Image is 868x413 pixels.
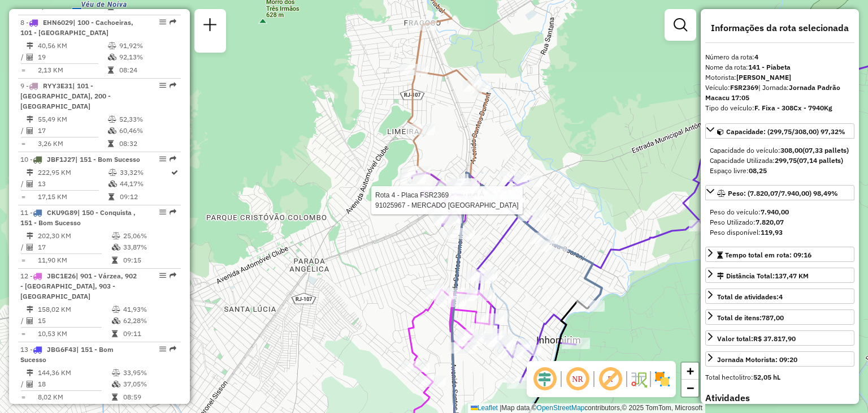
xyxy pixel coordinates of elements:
i: % de utilização da cubagem [112,244,120,251]
em: Rota exportada [170,156,176,162]
em: Opções [159,156,166,162]
strong: (07,33 pallets) [802,146,849,154]
span: 11 - [20,208,136,227]
td: / [20,125,26,136]
span: | 151 - Bom Sucesso [20,345,114,364]
i: % de utilização do peso [108,116,116,123]
td: 33,32% [119,167,170,178]
a: Exibir filtros [669,14,692,36]
span: 8 - [20,18,133,37]
td: 17 [37,242,111,253]
span: JBF1J27 [47,155,75,164]
td: 17,15 KM [37,191,108,203]
img: Fluxo de ruas [630,370,648,388]
div: Motorista: [705,72,854,83]
td: / [20,242,26,253]
span: Ocultar NR [564,365,591,393]
em: Opções [159,82,166,89]
a: Nova sessão e pesquisa [199,14,222,39]
a: Total de atividades:4 [705,289,854,304]
div: Map data © contributors,© 2025 TomTom, Microsoft [468,403,705,413]
i: Tempo total em rota [112,257,118,264]
i: Rota otimizada [171,169,178,176]
td: 92,13% [119,51,176,63]
i: % de utilização da cubagem [108,127,116,134]
strong: F. Fixa - 308Cx - 7940Kg [754,104,832,112]
div: Total hectolitro: [705,372,854,382]
i: % de utilização da cubagem [112,317,120,324]
i: Tempo total em rota [112,394,118,401]
span: JBG6F43 [47,345,76,354]
span: | Jornada: [705,83,840,102]
i: % de utilização do peso [112,369,120,376]
span: | [500,404,501,412]
div: Tipo do veículo: [705,103,854,113]
a: Capacidade: (299,75/308,00) 97,32% [705,123,854,139]
td: = [20,255,26,266]
span: Ocultar deslocamento [531,365,558,393]
div: Espaço livre: [710,166,850,176]
div: Capacidade: (299,75/308,00) 97,32% [705,141,854,180]
a: Leaflet [471,404,498,412]
td: 09:11 [123,328,176,339]
strong: FSR2369 [730,83,758,92]
td: 144,36 KM [37,367,111,378]
span: 13 - [20,345,114,364]
span: Total de atividades: [717,292,783,301]
strong: 4 [779,292,783,301]
span: − [687,381,694,395]
td: 10,53 KM [37,328,111,339]
i: Total de Atividades [27,180,33,187]
td: 52,33% [119,114,176,125]
a: Distância Total:137,47 KM [705,268,854,283]
strong: 119,93 [761,228,783,236]
span: RYY3E31 [43,81,72,90]
td: 40,56 KM [37,40,107,51]
span: Capacidade: (299,75/308,00) 97,32% [726,127,845,136]
td: / [20,315,26,326]
strong: 08,25 [749,166,767,175]
i: Distância Total [27,42,33,49]
i: Tempo total em rota [108,193,114,200]
i: % de utilização da cubagem [108,180,117,187]
td: = [20,138,26,149]
strong: 7.820,07 [756,218,784,226]
strong: R$ 37.817,90 [753,334,796,343]
i: Total de Atividades [27,381,33,388]
td: 17 [37,125,107,136]
td: / [20,378,26,390]
i: Total de Atividades [27,127,33,134]
td: 41,93% [123,304,176,315]
i: Total de Atividades [27,54,33,61]
span: | 100 - Cachoeiras, 101 - [GEOGRAPHIC_DATA] [20,18,133,37]
span: EHN6029 [43,18,73,27]
div: Peso disponível: [710,227,850,238]
img: Exibir/Ocultar setores [653,370,671,388]
span: | 150 - Conquista , 151 - Bom Sucesso [20,208,136,227]
td: 25,06% [123,230,176,242]
strong: (07,14 pallets) [797,156,843,165]
i: % de utilização da cubagem [108,54,116,61]
td: 08:24 [119,64,176,76]
div: Capacidade Utilizada: [710,156,850,166]
em: Rota exportada [170,209,176,216]
td: 44,17% [119,178,170,190]
span: 10 - [20,155,140,164]
td: 09:12 [119,191,170,203]
em: Opções [159,209,166,216]
span: JBC1E26 [47,272,76,280]
div: Total de itens: [717,313,784,323]
td: 55,49 KM [37,114,107,125]
td: 08:59 [123,392,176,403]
a: OpenStreetMap [537,404,585,412]
a: Peso: (7.820,07/7.940,00) 98,49% [705,185,854,200]
i: % de utilização do peso [112,233,120,239]
i: % de utilização da cubagem [112,381,120,388]
i: Distância Total [27,116,33,123]
i: % de utilização do peso [108,169,117,176]
td: = [20,328,26,339]
i: Total de Atividades [27,317,33,324]
td: 18 [37,378,111,390]
div: Jornada Motorista: 09:20 [717,355,797,365]
td: / [20,51,26,63]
